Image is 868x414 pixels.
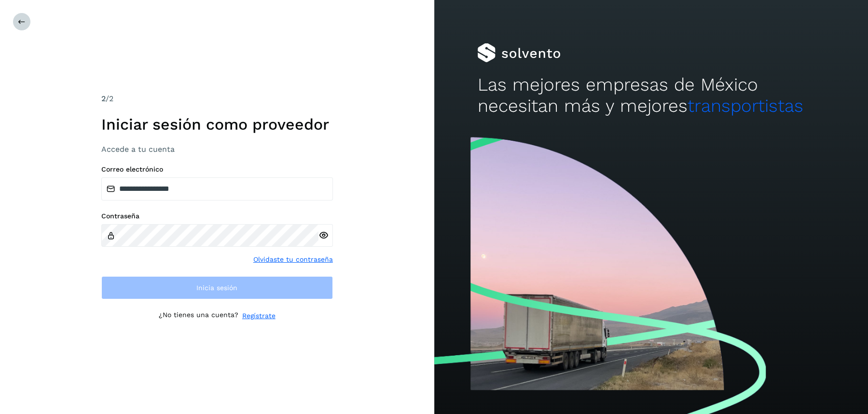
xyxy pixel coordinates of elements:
[242,311,276,321] a: Regístrate
[101,165,333,174] label: Correo electrónico
[101,145,333,154] h3: Accede a tu cuenta
[159,311,238,321] p: ¿No tienes una cuenta?
[101,94,106,103] span: 2
[253,254,333,265] a: Olvidaste tu contraseña
[101,93,333,105] div: /2
[477,74,825,117] h2: Las mejores empresas de México necesitan más y mejores
[101,276,333,299] button: Inicia sesión
[196,284,237,291] span: Inicia sesión
[101,212,333,220] label: Contraseña
[101,115,333,134] h1: Iniciar sesión como proveedor
[687,95,803,116] span: transportistas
